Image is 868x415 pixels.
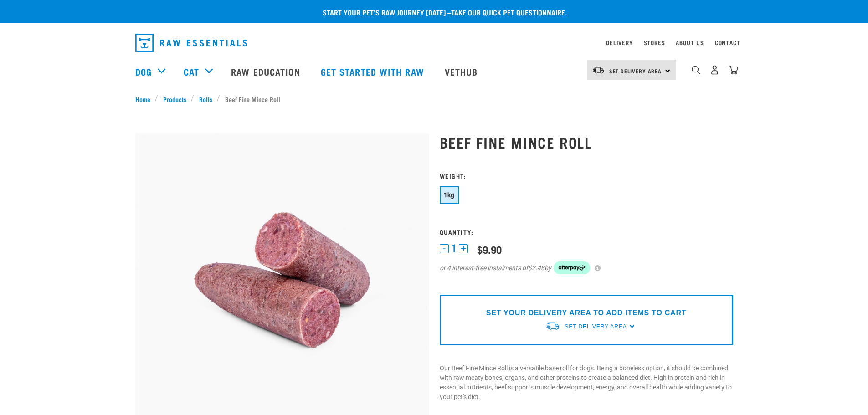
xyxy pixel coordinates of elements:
[565,323,627,330] span: Set Delivery Area
[135,94,155,104] a: Home
[676,41,704,44] a: About Us
[135,94,733,104] nav: breadcrumbs
[184,65,199,78] a: Cat
[451,244,457,253] span: 1
[440,364,733,402] p: Our Beef Fine Mince Roll is a versatile base roll for dogs. Being a boneless option, it should be...
[440,228,733,235] h3: Quantity:
[528,263,544,273] span: $2.48
[644,41,665,44] a: Stores
[135,34,247,52] img: Raw Essentials Logo
[554,261,590,274] img: Afterpay
[440,244,449,253] button: -
[312,53,436,90] a: Get started with Raw
[440,261,733,274] div: or 4 interest-free instalments of by
[222,53,311,90] a: Raw Education
[715,41,740,44] a: Contact
[444,191,455,199] span: 1kg
[692,66,700,74] img: home-icon-1@2x.png
[710,65,719,75] img: user.png
[436,53,489,90] a: Vethub
[609,69,662,72] span: Set Delivery Area
[194,94,217,104] a: Rolls
[440,134,733,150] h1: Beef Fine Mince Roll
[451,10,567,14] a: take our quick pet questionnaire.
[158,94,191,104] a: Products
[440,186,459,204] button: 1kg
[477,244,502,255] div: $9.90
[486,307,686,318] p: SET YOUR DELIVERY AREA TO ADD ITEMS TO CART
[729,65,738,75] img: home-icon@2x.png
[592,66,605,74] img: van-moving.png
[459,244,468,253] button: +
[440,172,733,179] h3: Weight:
[545,321,560,331] img: van-moving.png
[135,65,152,78] a: Dog
[606,41,632,44] a: Delivery
[128,30,740,56] nav: dropdown navigation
